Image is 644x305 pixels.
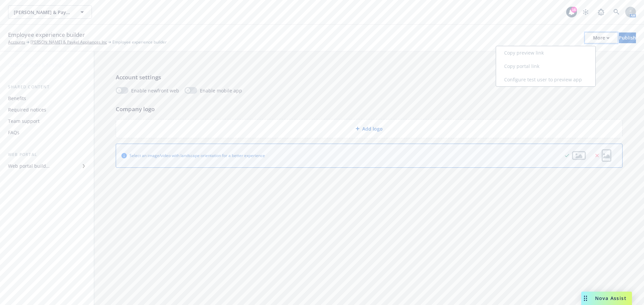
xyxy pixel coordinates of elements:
div: Customization & settings [8,60,64,70]
span: Add logo [362,125,383,132]
div: Web portal [5,151,89,158]
a: Customization & settings [5,60,89,70]
div: Add logo [116,119,623,138]
p: Account settings [116,73,623,82]
div: Web portal builder [8,161,50,171]
div: Team support [8,116,40,127]
a: Accounts [8,39,25,45]
div: Select an image/video with landscape orientation for a better experience [129,153,265,158]
div: More [593,33,609,43]
span: [PERSON_NAME] & Paykel Appliances Inc [14,9,72,16]
div: Benefits [8,93,26,104]
span: Enable newfront web [131,87,179,94]
a: Team support [5,116,89,127]
a: Search [610,5,623,19]
span: Enable mobile app [200,87,242,94]
a: Web portal builder [5,161,89,171]
div: Shared content [5,84,89,90]
a: FAQs [5,127,89,138]
a: Benefits [5,93,89,104]
a: Report a Bug [594,5,608,19]
p: Company logo [116,105,623,113]
button: [PERSON_NAME] & Paykel Appliances Inc [8,5,92,19]
span: Nova Assist [595,296,627,301]
div: Publish [619,33,636,43]
button: Publish [619,32,636,43]
div: FAQs [8,127,19,138]
div: 16 [571,7,577,13]
div: Required notices [8,104,46,115]
a: [PERSON_NAME] & Paykel Appliances Inc [31,39,107,45]
a: Stop snowing [579,5,592,19]
div: Drag to move [581,292,590,305]
span: Employee experience builder [112,39,167,45]
button: Nova Assist [581,292,632,305]
span: Employee experience builder [8,30,85,39]
button: More [585,32,618,43]
a: Required notices [5,104,89,115]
